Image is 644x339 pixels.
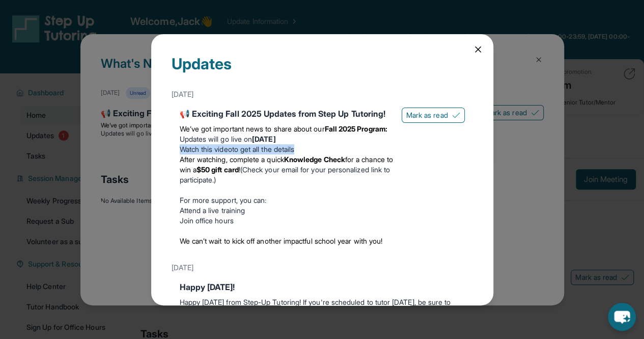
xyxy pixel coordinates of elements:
strong: $50 gift card [197,165,239,174]
a: Watch this video [180,145,232,153]
span: We can’t wait to kick off another impactful school year with you! [180,237,383,245]
li: (Check your email for your personalized link to participate.) [180,154,394,185]
span: After watching, complete a quick [180,155,284,164]
span: Mark as read [406,110,448,120]
a: Attend a live training [180,206,245,215]
span: We’ve got important news to share about our [180,124,325,133]
span: ! [239,165,240,174]
strong: Knowledge Check [284,155,345,164]
strong: Fall 2025 Program: [325,124,387,133]
a: Join office hours [180,216,234,225]
div: Happy [DATE]! [180,281,465,293]
p: For more support, you can: [180,195,394,205]
div: [DATE] [172,258,473,277]
li: Updates will go live on [180,134,394,144]
div: Updates [172,55,473,85]
p: Happy [DATE] from Step-Up Tutoring! If you're scheduled to tutor [DATE], be sure to find another ... [180,297,465,338]
div: 📢 Exciting Fall 2025 Updates from Step Up Tutoring! [180,108,394,120]
strong: [DATE] [252,135,275,143]
button: Mark as read [402,108,465,123]
img: Mark as read [452,111,460,119]
div: [DATE] [172,85,473,103]
button: chat-button [608,303,636,331]
li: to get all the details [180,144,394,154]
